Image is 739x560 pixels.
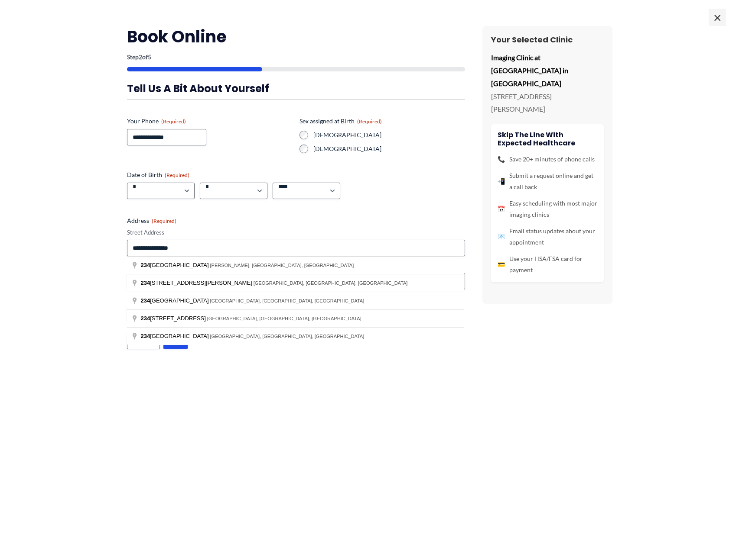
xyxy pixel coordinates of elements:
li: Email status updates about your appointment [498,225,597,248]
span: 2 [139,53,142,61]
span: 💳 [498,259,505,270]
span: 234 [141,262,150,268]
span: 5 [148,53,151,61]
p: [STREET_ADDRESS][PERSON_NAME] [491,90,604,116]
h3: Your Selected Clinic [491,35,604,45]
span: 📅 [498,203,505,215]
span: 234 [141,297,150,304]
span: [GEOGRAPHIC_DATA], [GEOGRAPHIC_DATA], [GEOGRAPHIC_DATA] [207,316,361,321]
legend: Date of Birth [127,171,189,179]
span: 📧 [498,231,505,242]
legend: Address [127,216,176,225]
span: 234 [141,280,150,286]
span: 234 [141,315,150,322]
p: Imaging Clinic at [GEOGRAPHIC_DATA] in [GEOGRAPHIC_DATA] [491,51,604,90]
label: Your Phone [127,117,293,126]
span: [PERSON_NAME], [GEOGRAPHIC_DATA], [GEOGRAPHIC_DATA] [210,263,354,268]
li: Save 20+ minutes of phone calls [498,154,597,165]
span: (Required) [357,118,382,125]
span: [GEOGRAPHIC_DATA] [141,297,210,304]
span: (Required) [165,172,189,178]
span: (Required) [161,118,186,125]
span: × [709,9,726,26]
span: [GEOGRAPHIC_DATA], [GEOGRAPHIC_DATA], [GEOGRAPHIC_DATA] [254,280,408,286]
span: 📞 [498,154,505,165]
li: Submit a request online and get a call back [498,170,597,193]
label: [DEMOGRAPHIC_DATA] [313,131,465,139]
li: Use your HSA/FSA card for payment [498,253,597,276]
label: [DEMOGRAPHIC_DATA] [313,145,465,153]
span: (Required) [152,218,176,224]
h2: Book Online [127,26,465,47]
li: Easy scheduling with most major imaging clinics [498,198,597,220]
span: 234 [141,333,150,339]
label: Street Address [127,229,465,237]
span: 📲 [498,176,505,187]
legend: Sex assigned at Birth [300,117,382,126]
span: [GEOGRAPHIC_DATA] [141,333,210,339]
h4: Skip the line with Expected Healthcare [498,131,597,147]
p: Step of [127,54,465,60]
span: [GEOGRAPHIC_DATA], [GEOGRAPHIC_DATA], [GEOGRAPHIC_DATA] [210,298,365,303]
span: [GEOGRAPHIC_DATA] [141,262,210,268]
h3: Tell us a bit about yourself [127,82,465,95]
span: [STREET_ADDRESS][PERSON_NAME] [141,280,254,286]
span: [STREET_ADDRESS] [141,315,207,322]
span: [GEOGRAPHIC_DATA], [GEOGRAPHIC_DATA], [GEOGRAPHIC_DATA] [210,334,365,339]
